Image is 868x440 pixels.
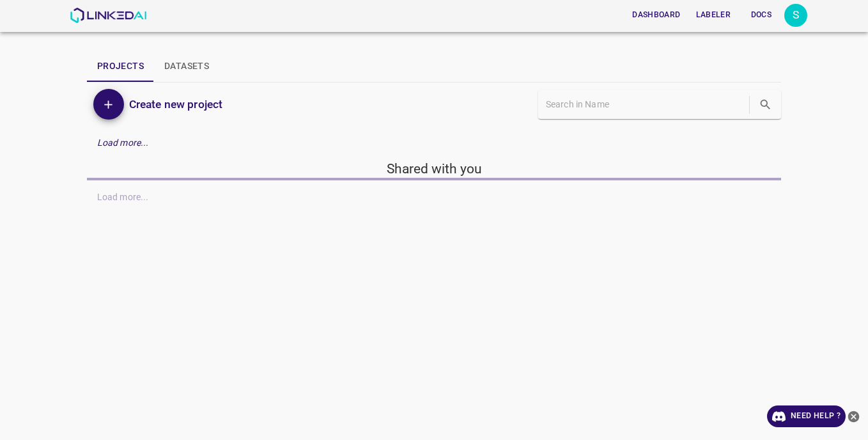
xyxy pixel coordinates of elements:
a: Create new project [124,95,222,113]
button: Docs [741,4,782,26]
button: Add [93,89,124,120]
button: close-help [846,405,862,427]
button: Projects [87,51,154,82]
a: Docs [738,2,784,28]
div: S [784,4,807,27]
a: Dashboard [624,2,688,28]
button: Datasets [154,51,219,82]
img: LinkedAI [70,8,147,23]
button: Open settings [784,4,807,27]
div: Load more... [87,131,781,155]
button: Labeler [691,4,736,26]
button: search [752,91,779,118]
a: Need Help ? [767,405,846,427]
input: Search in Name [546,95,747,114]
h5: Shared with you [87,160,781,178]
a: Labeler [688,2,738,28]
h6: Create new project [129,95,222,113]
em: Load more... [97,137,149,148]
button: Dashboard [627,4,685,26]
